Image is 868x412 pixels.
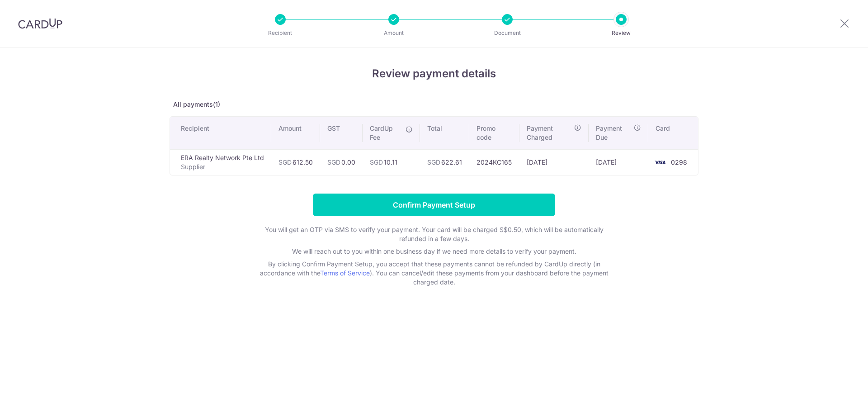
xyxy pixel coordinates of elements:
span: Payment Due [596,124,631,142]
span: 0298 [671,158,687,166]
th: Card [648,117,698,149]
p: Document [474,28,541,38]
td: 2024KC165 [469,149,519,175]
th: Promo code [469,117,519,149]
span: SGD [427,158,440,166]
span: SGD [370,158,383,166]
td: 612.50 [271,149,320,175]
p: You will get an OTP via SMS to verify your payment. Your card will be charged S$0.50, which will ... [253,225,615,243]
span: SGD [278,158,292,166]
th: Amount [271,117,320,149]
img: <span class="translation_missing" title="translation missing: en.account_steps.new_confirm_form.b... [651,157,669,168]
img: CardUp [18,18,62,29]
p: Review [588,28,655,38]
td: ERA Realty Network Pte Ltd [170,149,271,175]
span: CardUp Fee [370,124,401,142]
td: 622.61 [420,149,469,175]
p: Recipient [247,28,314,38]
td: 0.00 [320,149,363,175]
p: All payments(1) [170,100,698,109]
td: [DATE] [519,149,589,175]
p: Supplier [181,162,264,171]
span: Payment Charged [527,124,571,142]
h4: Review payment details [170,66,698,82]
th: GST [320,117,363,149]
p: We will reach out to you within one business day if we need more details to verify your payment. [253,247,615,256]
iframe: Opens a widget where you can find more information [810,385,859,407]
th: Total [420,117,469,149]
td: 10.11 [363,149,420,175]
span: SGD [327,158,340,166]
td: [DATE] [589,149,648,175]
th: Recipient [170,117,271,149]
a: Terms of Service [320,269,370,277]
input: Confirm Payment Setup [313,194,555,216]
p: Amount [360,28,427,38]
p: By clicking Confirm Payment Setup, you accept that these payments cannot be refunded by CardUp di... [253,260,615,287]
